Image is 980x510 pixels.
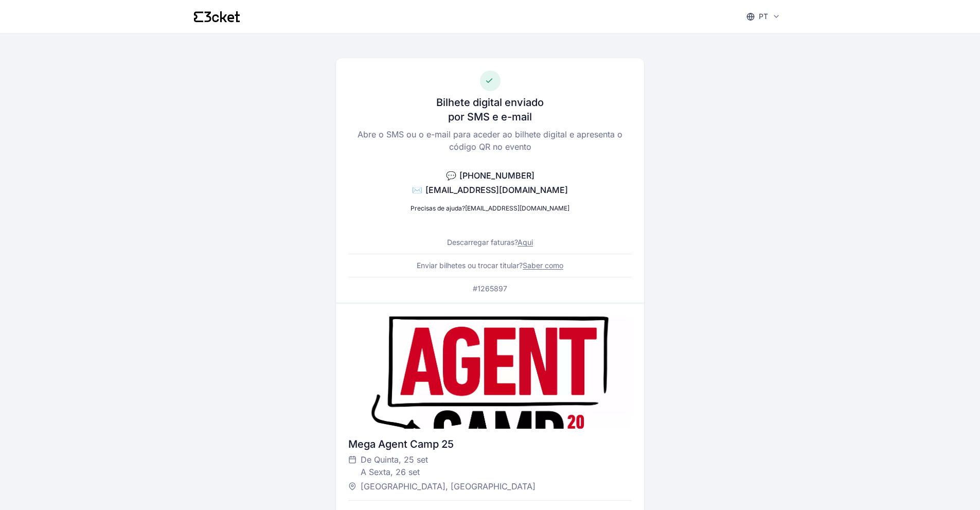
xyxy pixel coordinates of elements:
[361,453,428,478] span: De Quinta, 25 set A Sexta, 26 set
[348,437,632,451] div: Mega Agent Camp 25
[465,204,569,212] a: [EMAIL_ADDRESS][DOMAIN_NAME]
[448,110,532,124] h3: por SMS e e-mail
[436,95,544,110] h3: Bilhete digital enviado
[348,128,632,153] p: Abre o SMS ou o e-mail para aceder ao bilhete digital e apresenta o código QR no evento
[473,284,507,294] p: #1265897
[759,11,768,22] p: pt
[412,185,422,195] span: ✉️
[361,480,536,493] span: [GEOGRAPHIC_DATA], [GEOGRAPHIC_DATA]
[425,185,568,195] span: [EMAIL_ADDRESS][DOMAIN_NAME]
[459,170,534,181] span: [PHONE_NUMBER]
[411,204,465,212] span: Precisas de ajuda?
[447,237,533,248] p: Descarregar faturas?
[417,260,563,271] p: Enviar bilhetes ou trocar titular?
[523,261,563,270] a: Saber como
[518,238,533,247] a: Aqui
[446,170,456,181] span: 💬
